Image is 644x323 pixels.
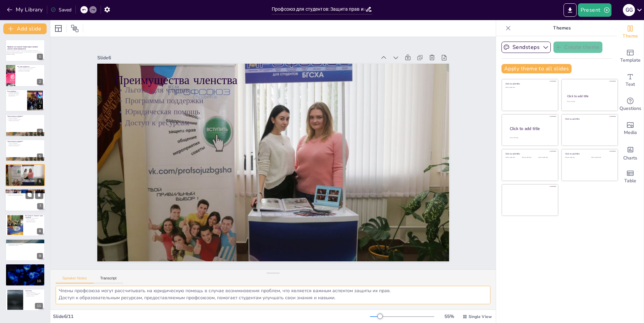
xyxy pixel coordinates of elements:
[25,293,43,294] p: Возможности для активного участия
[115,117,431,128] p: Доступ к ресурсам
[7,144,43,145] p: Поддержка в решении проблем
[37,203,43,209] div: 7
[3,23,47,34] button: Add slide
[94,276,123,283] button: Transcript
[37,228,43,234] div: 8
[617,68,644,92] div: Add text boxes
[7,190,43,192] p: Активное участие в жизни университета
[25,295,43,297] p: Поддержка студентов
[7,267,43,269] p: Поддержка профбюро
[7,167,43,168] p: Льготы для членов
[578,3,611,17] button: Present
[53,313,370,320] div: Slide 6 / 11
[469,314,492,319] span: Single View
[5,214,45,236] div: 8
[37,104,43,110] div: 3
[35,278,43,284] div: 10
[5,289,45,311] div: 11
[7,165,43,167] p: Преимущества членства
[617,117,644,141] div: Add images, graphics, shapes or video
[510,126,553,132] div: Click to add title
[17,65,43,67] p: Что такое профсоюз?
[7,240,43,242] p: Примеры успешной работы профсоюза
[7,194,43,195] p: Создание атмосферы сотрудничества
[565,117,613,120] div: Click to add title
[623,4,635,16] div: g g
[505,87,553,88] div: Click to add text
[7,270,43,271] p: Преимущества для студентов
[272,4,365,14] input: Insert title
[505,152,553,155] div: Click to add title
[7,241,43,243] p: Улучшение условий проживания
[37,178,43,184] div: 6
[7,169,43,170] p: Юридическая помощь
[7,95,25,97] p: Связующее звено
[7,243,43,244] p: Снижение стоимости обучения
[5,40,45,62] div: 1
[53,23,64,34] div: Layout
[7,141,43,143] p: Влияние на принятие решений
[567,101,611,103] div: Click to add text
[115,84,431,95] p: Льготы для членов
[624,129,637,136] span: Media
[115,95,431,106] p: Программы поддержки
[7,115,43,117] p: Зачем вступать в профком?
[7,94,25,95] p: Информирование о правах
[538,157,553,158] div: Click to add text
[25,218,43,219] p: Переговоры с администрацией
[25,215,43,218] p: Как профсоюз защищает права студентов?
[5,64,45,86] div: 2
[25,220,43,221] p: Представление интересов
[7,120,43,122] p: Активное участие в жизни
[17,67,43,68] p: Профсоюз представляет интересы студентов
[514,20,610,36] p: Themes
[37,79,43,85] div: 2
[565,157,586,158] div: Click to add text
[97,55,377,61] div: Slide 6
[510,137,552,139] div: Click to add body
[617,44,644,68] div: Add ready made slides
[5,264,45,286] div: 10
[7,90,25,92] p: Роль профбюро
[5,89,45,112] div: 3
[7,170,43,172] p: Доступ к ресурсам
[115,106,431,117] p: Юридическая помощь
[624,177,636,185] span: Table
[7,195,43,196] p: Влияние на образовательный процесс
[623,3,635,17] button: g g
[35,191,43,199] button: Delete Slide
[617,141,644,165] div: Add charts and graphs
[7,244,43,245] p: Организация культурных мероприятий
[7,191,43,193] p: Организация мероприятий
[617,20,644,44] div: Change the overall theme
[17,69,43,71] p: Улучшение условий обучения
[563,3,577,17] button: Export to PowerPoint
[25,294,43,295] p: Создание справедливой [DATE]
[6,54,42,55] p: Generated with [URL]
[505,82,553,85] div: Click to add title
[37,129,43,135] div: 4
[7,117,43,118] p: Влияние на принятие решений
[7,119,43,120] p: Поддержка в решении проблем
[522,157,537,158] div: Click to add text
[617,165,644,189] div: Add a table
[115,72,431,88] p: Преимущества членства
[25,292,43,293] p: Важность профсоюза
[7,168,43,169] p: Программы поддержки
[5,114,45,136] div: 4
[25,221,43,223] p: Защита прав студентов
[505,157,521,158] div: Click to add text
[565,152,613,155] div: Click to add title
[567,94,612,98] div: Click to add title
[623,154,637,162] span: Charts
[51,7,71,13] div: Saved
[56,286,490,304] textarea: Члены профсоюза получают различные льготы, которые могут значительно облегчить их учебный процесс...
[7,93,25,94] p: Организация мероприятий
[17,68,43,69] p: Профсоюз защищает права студентов
[617,92,644,117] div: Get real-time input from your audience
[71,24,79,33] span: Position
[591,157,612,158] div: Click to add text
[620,57,641,64] span: Template
[56,276,94,283] button: Speaker Notes
[623,33,638,40] span: Theme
